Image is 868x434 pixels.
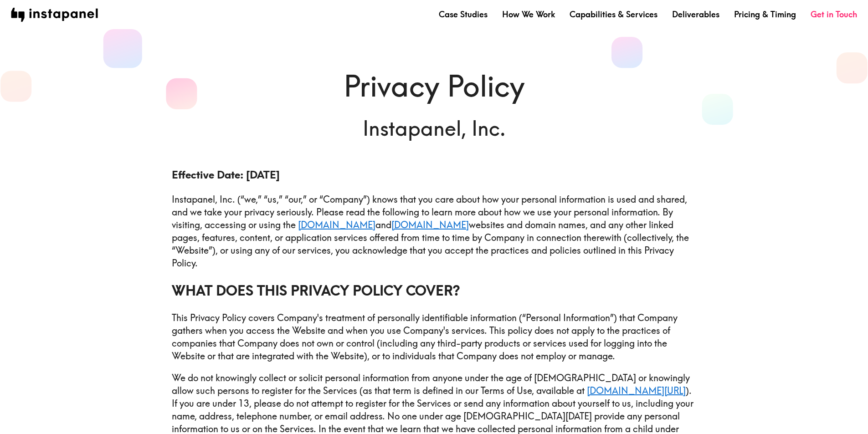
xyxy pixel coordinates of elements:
a: Deliverables [672,9,719,20]
a: How We Work [502,9,555,20]
p: Instapanel, Inc. (“we,” “us,” “our,” or “Company”) knows that you care about how your personal in... [172,193,697,270]
img: instapanel [11,8,98,22]
h2: WHAT DOES THIS PRIVACY POLICY COVER? [172,281,697,300]
a: Get in Touch [811,9,857,20]
h6: Instapanel, Inc. [172,114,697,143]
a: [DOMAIN_NAME] [391,219,469,230]
a: [DOMAIN_NAME] [298,219,375,230]
a: [DOMAIN_NAME][URL] [587,385,686,396]
a: Case Studies [439,9,488,20]
a: Capabilities & Services [570,9,657,20]
p: This Privacy Policy covers Company's treatment of personally identifiable information (“Personal ... [172,311,697,363]
a: Pricing & Timing [734,9,796,20]
h3: Effective Date: [DATE] [172,168,697,183]
h1: Privacy Policy [172,66,697,107]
